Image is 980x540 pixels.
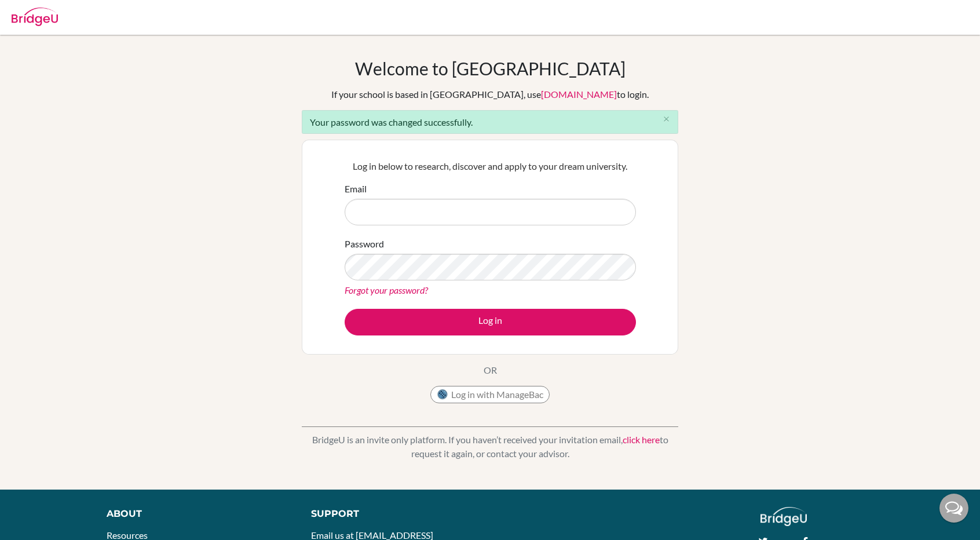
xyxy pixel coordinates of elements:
[345,284,428,295] a: Forgot your password?
[541,89,617,100] a: [DOMAIN_NAME]
[484,363,497,377] p: OR
[12,8,58,26] img: Bridge-U
[331,87,649,101] div: If your school is based in [GEOGRAPHIC_DATA], use to login.
[302,110,678,134] div: Your password was changed successfully.
[345,182,367,196] label: Email
[345,159,636,173] p: Log in below to research, discover and apply to your dream university.
[623,434,660,445] a: click here
[430,386,550,403] button: Log in with ManageBac
[345,309,636,335] button: Log in
[760,507,807,526] img: logo_white@2x-f4f0deed5e89b7ecb1c2cc34c3e3d731f90f0f143d5ea2071677605dd97b5244.png
[654,111,678,128] button: Close
[107,507,286,521] div: About
[662,115,671,123] i: close
[355,58,626,79] h1: Welcome to [GEOGRAPHIC_DATA]
[345,237,384,251] label: Password
[311,507,477,521] div: Support
[302,433,678,461] p: BridgeU is an invite only platform. If you haven’t received your invitation email, to request it ...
